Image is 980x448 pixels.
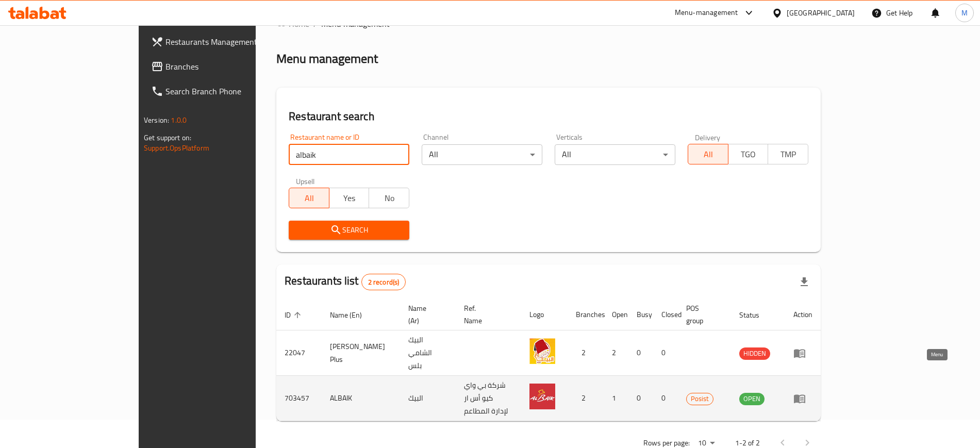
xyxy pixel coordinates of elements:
td: 2 [568,330,604,376]
div: Menu-management [675,7,738,19]
h2: Restaurants list [285,273,406,290]
span: Branches [165,60,294,73]
span: All [293,191,325,206]
td: 0 [653,330,678,376]
span: Yes [334,191,366,206]
td: [PERSON_NAME] Plus [322,330,400,376]
span: Get support on: [144,131,191,144]
div: [GEOGRAPHIC_DATA] [787,7,855,19]
th: Open [604,299,628,330]
span: No [373,191,405,206]
div: Export file [792,270,817,294]
span: TMP [772,147,804,162]
div: All [555,144,675,165]
td: 2 [568,376,604,421]
img: Albaik Alshami Plus [529,338,555,364]
a: Restaurants Management [143,29,302,54]
span: Name (Ar) [408,302,443,327]
div: Total records count [361,274,406,290]
span: Search Branch Phone [165,85,294,97]
div: HIDDEN [739,347,770,360]
td: شركة بي واي كيو أس ار لإدارة المطاعم [456,376,521,421]
a: Search Branch Phone [143,79,302,104]
button: All [289,188,329,208]
button: Yes [329,188,370,208]
span: Status [739,309,773,321]
span: HIDDEN [739,347,770,359]
input: Search for restaurant name or ID.. [289,144,409,165]
span: 2 record(s) [362,277,406,287]
th: Action [785,299,821,330]
label: Delivery [695,134,721,141]
button: All [688,144,728,164]
img: ALBAIK [529,384,555,409]
span: Ref. Name [464,302,509,327]
span: ID [285,309,304,321]
span: TGO [733,147,765,162]
td: 0 [628,330,653,376]
div: OPEN [739,393,765,405]
span: Posist [687,393,713,405]
span: Version: [144,113,169,127]
span: All [692,147,724,162]
td: 1 [604,376,628,421]
td: 0 [628,376,653,421]
a: Branches [143,54,302,79]
span: POS group [686,302,719,327]
div: All [422,144,542,165]
span: Restaurants Management [165,36,294,48]
td: البيك [400,376,456,421]
td: 2 [604,330,628,376]
td: البيك الشامي بلس [400,330,456,376]
button: No [369,188,409,208]
a: Support.OpsPlatform [144,141,209,155]
label: Upsell [296,177,315,185]
span: M [961,7,968,19]
h2: Menu management [276,51,378,67]
td: 0 [653,376,678,421]
button: TMP [768,144,808,164]
span: OPEN [739,393,765,405]
li: / [313,18,317,30]
span: 1.0.0 [171,113,187,127]
span: Menu management [321,18,390,30]
td: ALBAIK [322,376,400,421]
div: Menu [793,347,812,359]
span: Name (En) [330,309,375,321]
th: Branches [568,299,604,330]
table: enhanced table [276,299,821,421]
th: Logo [521,299,568,330]
span: Search [297,224,401,237]
button: TGO [728,144,769,164]
th: Busy [628,299,653,330]
button: Search [289,221,409,240]
th: Closed [653,299,678,330]
h2: Restaurant search [289,109,808,124]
